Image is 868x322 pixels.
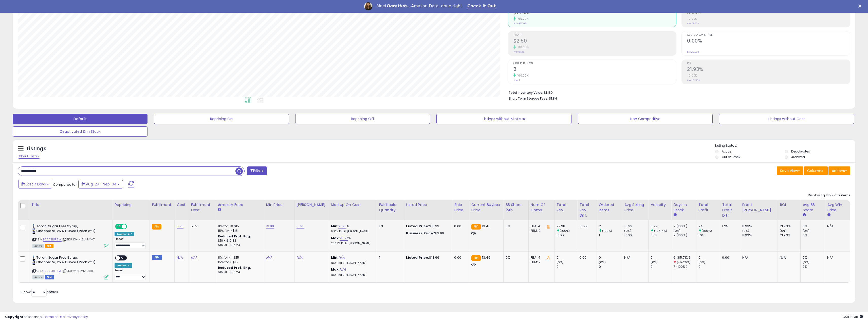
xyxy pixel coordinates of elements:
[509,96,548,101] b: Short Term Storage Fees:
[827,224,846,229] div: N/A
[62,237,95,241] span: | SKU: DH-4LSV-RYM7
[297,202,327,207] div: [PERSON_NAME]
[218,243,260,247] div: $15.01 - $16.24
[803,213,806,217] small: Avg BB Share.
[295,114,430,124] button: Repricing Off
[579,255,593,260] div: 0.00
[702,229,712,233] small: (100%)
[513,62,676,65] span: Ordered Items
[791,149,810,154] label: Deactivated
[406,231,434,236] b: Business Price:
[218,207,221,212] small: Amazon Fees.
[673,233,696,238] div: 7 (100%)
[116,224,122,229] span: ON
[218,202,262,207] div: Amazon Fees
[331,242,373,245] p: 23.69% Profit [PERSON_NAME]
[454,255,465,260] div: 0.00
[599,233,622,238] div: 1
[506,224,525,229] div: 0%
[687,34,850,36] span: Avg. Buybox Share
[687,66,850,73] h2: 21.93%
[36,255,98,266] b: Torani Sugar Free Syrup, Chocolate, 25.4 Ounce (Pack of 1)
[742,202,775,213] div: Profit [PERSON_NAME]
[513,50,524,53] small: Prev: $1.25
[780,202,798,207] div: ROI
[698,255,720,260] div: 0
[624,233,648,238] div: 13.99
[557,202,575,213] div: Total Rev.
[687,62,850,65] span: ROI
[827,202,848,213] div: Avg Win Price
[62,269,94,273] span: | SKU: 24-LDXN-UBXX
[742,229,749,233] small: (0%)
[177,255,183,260] a: N/A
[26,182,46,187] span: Last 7 Days
[827,213,830,217] small: Avg Win Price.
[436,114,571,124] button: Listings without Min/Max
[115,237,146,249] div: Preset:
[509,89,846,95] li: $1,180
[578,114,713,124] button: Non Competitive
[218,260,260,264] div: 15% for > $15
[43,269,62,273] a: B002SR1R8W
[858,5,863,8] div: Close
[482,224,490,229] span: 13.46
[698,202,718,213] div: Total Profit
[780,233,800,238] div: 21.93%
[513,10,676,16] h2: $27.98
[742,224,778,229] div: 8.93%
[36,224,98,235] b: Torani Sugar Free Syrup, Chocolate, 25.4 Ounce (Pack of 1)
[599,202,620,213] div: Ordered Items
[698,264,720,269] div: 0
[266,224,274,229] a: 13.99
[218,229,260,233] div: 15% for > $15
[687,50,699,53] small: Prev: 0.00%
[331,224,339,229] b: Min:
[266,202,292,207] div: Min Price
[651,255,671,260] div: 0
[780,229,787,233] small: (0%)
[31,202,110,207] div: Title
[531,255,550,260] div: FBA: 4
[513,79,520,82] small: Prev: 1
[406,231,448,236] div: $13.99
[599,255,622,260] div: 0
[45,244,53,248] span: FBA
[266,255,272,260] a: N/A
[18,180,52,188] button: Last 7 Days
[506,255,525,260] div: 0%
[152,202,172,207] div: Fulfillment
[218,234,251,238] b: Reduced Prof. Rng.
[516,74,529,78] small: 100.00%
[406,202,450,207] div: Listed Price
[651,202,669,207] div: Velocity
[673,202,694,213] div: Days In Stock
[331,267,340,272] b: Max:
[651,224,671,229] div: 0.29
[803,202,823,213] div: Avg BB Share
[338,255,344,260] a: N/A
[22,290,58,294] span: Show: entries
[654,229,667,233] small: (107.14%)
[687,22,699,25] small: Prev: 8.93%
[808,193,850,198] div: Displaying 1 to 2 of 2 items
[531,260,550,264] div: FBM: 2
[506,202,526,213] div: BB Share 24h.
[329,200,377,220] th: The percentage added to the cost of goods (COGS) that forms the calculator for Min & Max prices.
[549,96,557,101] span: $1.84
[803,233,825,238] div: 0%
[842,314,863,319] span: 2025-09-12 21:38 GMT
[557,233,577,238] div: 13.99
[152,255,162,260] small: FBM
[86,182,117,187] span: Aug-29 - Sep-04
[115,232,134,236] div: Amazon AI *
[32,244,44,248] span: All listings currently available for purchase on Amazon
[803,260,810,264] small: (0%)
[331,255,339,260] b: Min:
[379,224,400,229] div: 171
[509,90,543,95] b: Total Inventory Value:
[698,233,720,238] div: 1.25
[247,166,267,175] button: Filters
[115,263,132,268] div: Amazon AI
[386,4,411,8] i: DataHub...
